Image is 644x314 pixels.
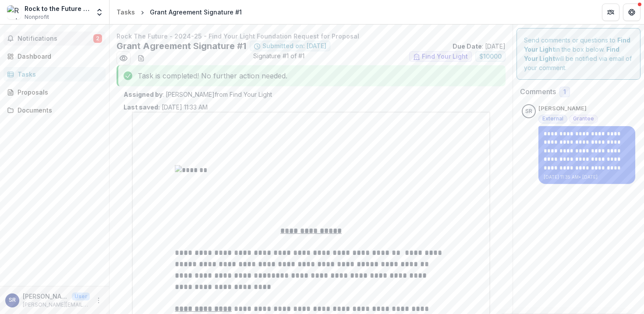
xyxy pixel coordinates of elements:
[117,51,131,65] button: Preview c321d0c1-095b-4031-bed7-b851816cca97.pdf
[124,102,208,112] p: [DATE] 11:33 AM
[453,42,482,50] strong: Due Date
[23,292,68,301] p: [PERSON_NAME]
[253,51,304,65] span: Signature #1 of #1
[124,91,163,98] strong: Assigned by
[573,116,594,122] span: Grantee
[4,103,106,117] a: Documents
[124,90,499,99] p: : [PERSON_NAME] from Find Your Light
[563,88,566,96] span: 1
[525,109,532,114] div: Sophia Rivera
[117,41,246,51] h2: Grant Agreement Signature #1
[18,35,93,42] span: Notifications
[453,42,506,51] p: : [DATE]
[113,6,138,18] a: Tasks
[544,174,630,180] p: [DATE] 11:35 AM • [DATE]
[262,42,326,50] span: Submitted on: [DATE]
[93,4,106,21] button: Open entity switcher
[538,104,587,113] p: [PERSON_NAME]
[602,4,619,21] button: Partners
[542,116,563,122] span: External
[479,53,502,60] span: $ 10000
[25,4,90,13] div: Rock to the Future '24
[4,49,106,64] a: Dashboard
[93,295,104,306] button: More
[117,32,506,41] p: Rock The Future - 2024-25 - Find Your Light Foundation Request for Proposal
[18,106,99,115] div: Documents
[623,4,640,21] button: Get Help
[124,103,160,111] strong: Last saved:
[117,65,506,86] div: Task is completed! No further action needed.
[7,5,21,19] img: Rock to the Future '24
[18,70,99,79] div: Tasks
[18,88,99,97] div: Proposals
[4,67,106,81] a: Tasks
[72,293,90,300] p: User
[18,52,99,61] div: Dashboard
[113,6,245,18] nav: breadcrumb
[4,32,106,46] button: Notifications2
[150,7,242,17] div: Grant Agreement Signature #1
[9,297,16,303] div: Sophia Rivera
[520,88,556,96] h2: Comments
[517,28,640,80] div: Send comments or questions to in the box below. will be notified via email of your comment.
[25,13,49,21] span: Nonprofit
[23,301,90,309] p: [PERSON_NAME][EMAIL_ADDRESS][DOMAIN_NAME]
[134,51,148,65] button: download-word-button
[4,85,106,99] a: Proposals
[93,34,102,43] span: 2
[422,53,468,60] span: Find Your Light
[117,7,135,17] div: Tasks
